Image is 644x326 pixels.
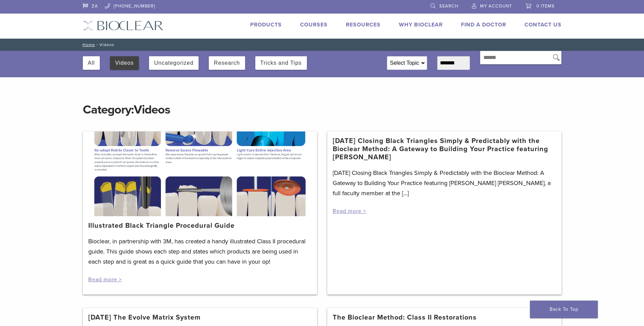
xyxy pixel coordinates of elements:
[399,21,443,28] a: Why Bioclear
[214,56,240,70] button: Research
[536,3,555,9] span: 0 items
[461,21,506,28] a: Find A Doctor
[439,3,458,9] span: Search
[333,208,366,215] a: Read more >
[83,21,163,30] img: Bioclear
[333,137,556,161] a: [DATE] Closing Black Triangles Simply & Predictably with the Bioclear Method: A Gateway to Buildi...
[115,56,134,70] button: Videos
[95,43,99,46] span: /
[530,301,598,318] a: Back To Top
[88,276,122,283] a: Read more >
[260,56,302,70] button: Tricks and Tips
[154,56,194,70] button: Uncategorized
[88,222,235,230] a: Illustrated Black Triangle Procedural Guide
[88,56,95,70] button: All
[480,3,512,9] span: My Account
[346,21,381,28] a: Resources
[134,102,170,117] span: Videos
[80,42,95,47] a: Home
[387,57,427,69] div: Select Topic
[525,21,562,28] a: Contact Us
[333,313,477,322] a: The Bioclear Method: Class II Restorations
[300,21,328,28] a: Courses
[250,21,282,28] a: Products
[88,313,201,322] a: [DATE] The Evolve Matrix System
[78,39,567,51] nav: Videos
[83,88,562,118] h1: Category:
[333,168,556,198] p: [DATE] Closing Black Triangles Simply & Predictably with the Bioclear Method: A Gateway to Buildi...
[88,236,312,267] p: Bioclear, in partnership with 3M, has created a handy illustrated Class II procedural guide. This...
